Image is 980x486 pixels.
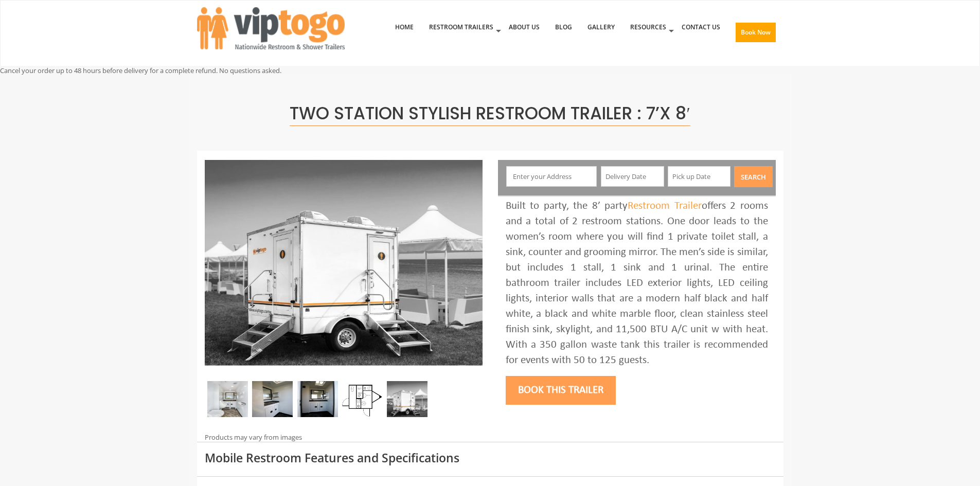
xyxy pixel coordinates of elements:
[207,381,248,417] img: Inside of complete restroom with a stall, a urinal, tissue holders, cabinets and mirror
[297,381,338,417] img: DSC_0004_email
[205,160,483,366] img: A mini restroom trailer with two separate stations and separate doors for males and females
[252,381,293,417] img: DSC_0016_email
[205,433,483,442] div: Products may vary from images
[197,7,345,49] img: VIPTOGO
[421,1,501,54] a: Restroom Trailers
[290,101,690,126] span: Two Station Stylish Restroom Trailer : 7’x 8′
[342,381,383,417] img: Floor Plan of 2 station Mini restroom with sink and toilet
[205,452,776,464] h3: Mobile Restroom Features and Specifications
[668,166,731,187] input: Pick up Date
[601,166,664,187] input: Delivery Date
[580,1,622,54] a: Gallery
[728,1,783,64] a: Book Now
[387,1,421,54] a: Home
[506,199,768,368] div: Built to party, the 8’ party offers 2 rooms and a total of 2 restroom stations. One door leads to...
[628,201,702,211] a: Restroom Trailer
[506,376,616,405] button: Book this trailer
[736,23,776,42] button: Book Now
[734,166,773,187] button: Search
[387,381,427,417] img: A mini restroom trailer with two separate stations and separate doors for males and females
[506,166,597,187] input: Enter your Address
[501,1,547,54] a: About Us
[547,1,580,54] a: Blog
[674,1,728,54] a: Contact Us
[622,1,674,54] a: Resources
